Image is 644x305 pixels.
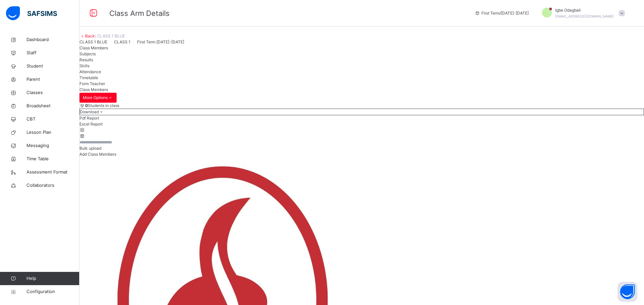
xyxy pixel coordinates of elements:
span: Skills [80,63,89,68]
span: Attendance [80,69,101,74]
span: Class Members [80,45,108,50]
span: Bulk upload [80,146,101,151]
a: Back [85,33,95,38]
span: Students in class [85,103,119,109]
span: CLASS 1 [114,39,131,44]
span: Time Table [27,156,80,162]
span: Broadsheet [27,103,80,109]
span: Collaborators [27,182,80,189]
span: Form Teacher [80,81,105,86]
span: Parent [27,76,80,83]
div: IgbeOdagbali [535,7,628,19]
span: Class Members [80,87,108,92]
span: Student [27,63,80,70]
span: Assessment Format [27,169,80,176]
b: 0 [85,103,88,108]
span: CBT [27,116,80,123]
span: Add Class Members [80,152,116,157]
span: Messaging [27,142,80,149]
span: Dashboard [27,36,80,43]
span: Igbe Odagbali [555,7,614,13]
span: Subjects [80,51,96,56]
span: Download [80,109,99,114]
button: Open asap [617,282,637,302]
span: Lesson Plan [27,129,80,136]
span: Staff [27,50,80,56]
span: [EMAIL_ADDRESS][DOMAIN_NAME] [555,14,614,18]
span: Class Arm Details [109,9,170,18]
span: Timetable [80,75,98,80]
span: session/term information [475,10,529,16]
span: Configuration [27,288,79,295]
span: More Options [83,95,113,101]
img: safsims [6,6,57,20]
span: Results [80,57,93,62]
li: dropdown-list-item-null-1 [80,121,644,127]
span: First Term [DATE]-[DATE] [137,39,184,44]
span: Help [27,275,79,282]
span: CLASS 1 BLUE [80,39,107,44]
span: Classes [27,89,80,96]
span: / CLASS 1 BLUE [95,33,125,38]
li: dropdown-list-item-null-0 [80,115,644,121]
